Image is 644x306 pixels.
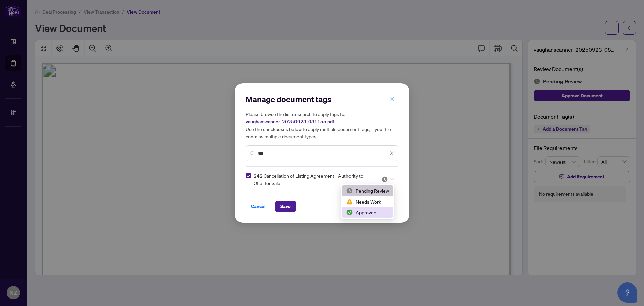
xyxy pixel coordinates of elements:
h5: Please browse the list or search to apply tags to: Use the checkboxes below to apply multiple doc... [246,110,398,140]
span: Save [280,201,291,212]
div: Pending Review [346,187,389,194]
span: Cancel [251,201,266,212]
div: Pending Review [342,185,393,196]
img: status [346,209,353,216]
h2: Manage document tags [246,94,398,105]
div: Approved [346,209,389,216]
button: Save [275,201,296,212]
span: Pending Review [381,176,394,183]
button: Cancel [246,201,271,212]
div: Needs Work [342,196,393,207]
span: 242 Cancellation of Listing Agreement - Authority to Offer for Sale [254,172,373,187]
span: vaughanscanner_20250923_081155.pdf [246,119,334,125]
button: Open asap [617,282,637,303]
img: status [346,187,353,194]
div: Needs Work [346,198,389,205]
div: Approved [342,207,393,218]
span: close [389,151,394,156]
img: status [346,198,353,205]
img: status [381,176,388,183]
span: close [390,97,395,101]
